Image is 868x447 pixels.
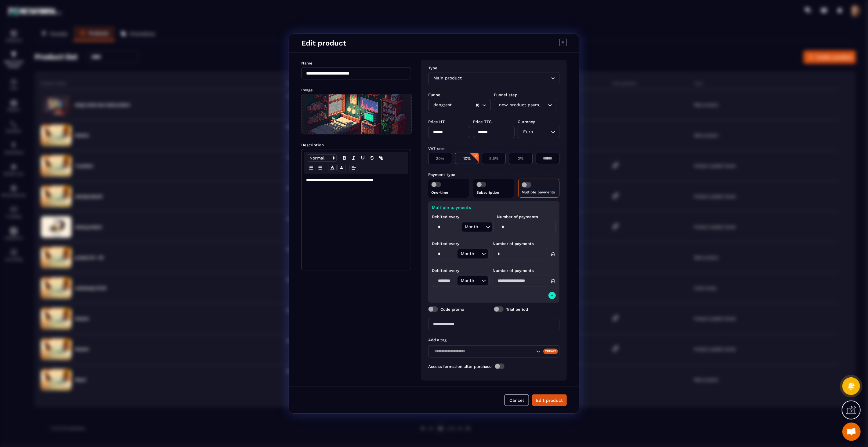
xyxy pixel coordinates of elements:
label: Number of payments [497,214,538,219]
label: Funnel [428,92,442,97]
p: Multiple payments [432,205,556,210]
label: Image [301,87,313,92]
span: dangtest [432,102,453,108]
p: 20% [432,156,449,160]
div: Search for option [494,99,556,111]
label: Payment type [428,172,455,177]
label: VAT rate [428,146,445,151]
span: Month [464,224,480,230]
span: Month [459,277,476,284]
button: Clear Selected [476,103,479,107]
div: Search for option [458,249,488,258]
p: Subscription [476,190,511,194]
button: Cancel [505,394,529,406]
span: Main product [432,75,463,82]
input: Search for option [432,348,535,355]
label: Debited every [432,214,459,219]
input: Search for option [476,277,480,284]
label: Name [301,60,313,65]
button: Edit product [532,394,567,406]
span: new product payment block [498,102,546,108]
p: 10% [458,156,476,160]
label: Currency [518,119,535,124]
label: Price TTC [473,119,492,124]
p: One-time [431,190,466,194]
label: Type [428,65,437,70]
p: 5.5% [485,156,502,160]
div: Search for option [458,276,488,285]
label: Debited every [432,241,459,246]
input: Search for option [463,75,549,82]
input: Search for option [476,251,480,257]
h4: Edit product [301,38,346,47]
div: Search for option [428,345,559,357]
input: Search for option [480,224,484,230]
label: Number of payments [493,268,534,273]
label: Price HT [428,119,445,124]
label: Number of payments [493,241,534,246]
div: Search for option [518,126,559,138]
input: Search for option [534,129,549,135]
div: Mở cuộc trò chuyện [842,423,861,441]
label: Debited every [432,268,459,273]
p: Multiple payments [522,190,556,194]
label: Add a tag [428,337,447,342]
label: Funnel step [494,92,517,97]
span: Month [459,251,476,257]
div: Search for option [428,99,491,111]
label: Trial period [506,307,528,311]
div: Search for option [462,222,492,231]
span: Euro [522,129,534,135]
div: Search for option [428,72,559,84]
div: Create [543,348,558,354]
label: Code promo [440,307,464,311]
label: Access formation after purchase [428,364,492,368]
input: Search for option [453,102,475,108]
p: 0% [512,156,529,160]
label: Description [301,142,324,147]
